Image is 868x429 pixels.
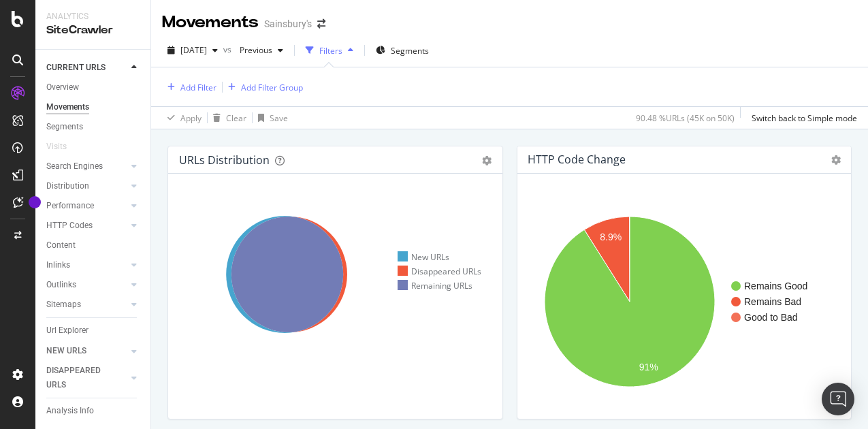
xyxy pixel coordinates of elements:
[744,312,798,323] text: Good to Bad
[398,251,449,263] div: New URLs
[46,344,86,358] div: NEW URLS
[482,156,492,165] div: gear
[46,159,103,174] div: Search Engines
[46,258,70,272] div: Inlinks
[831,155,841,165] i: Options
[319,45,342,57] div: Filters
[234,44,272,56] span: Previous
[46,120,83,134] div: Segments
[752,112,857,124] div: Switch back to Simple mode
[162,11,259,34] div: Movements
[398,266,481,277] div: Disappeared URLs
[639,362,658,372] text: 91%
[46,344,127,358] a: NEW URLS
[46,179,127,193] a: Distribution
[370,39,434,61] button: Segments
[636,112,735,124] div: 90.48 % URLs ( 45K on 50K )
[270,112,288,124] div: Save
[253,107,288,129] button: Save
[46,120,141,134] a: Segments
[744,281,807,291] text: Remains Good
[528,195,836,408] svg: A chart.
[46,238,141,253] a: Content
[162,107,202,129] button: Apply
[398,280,472,291] div: Remaining URLs
[46,323,141,338] a: Url Explorer
[46,323,89,338] div: Url Explorer
[46,298,81,312] div: Sitemaps
[46,80,141,95] a: Overview
[600,232,622,242] text: 8.9%
[180,112,202,124] div: Apply
[46,278,76,292] div: Outlinks
[226,112,246,124] div: Clear
[46,140,67,154] div: Visits
[264,17,312,31] div: Sainsbury's
[162,39,223,61] button: [DATE]
[46,199,94,213] div: Performance
[46,179,89,193] div: Distribution
[300,39,359,61] button: Filters
[179,153,270,167] div: URLs Distribution
[241,82,303,93] div: Add Filter Group
[46,278,127,292] a: Outlinks
[46,364,115,392] div: DISAPPEARED URLS
[46,100,141,114] a: Movements
[746,107,857,129] button: Switch back to Simple mode
[46,199,127,213] a: Performance
[46,140,80,154] a: Visits
[180,44,207,56] span: 2025 Sep. 29th
[46,404,141,418] a: Analysis Info
[223,44,234,55] span: vs
[46,404,94,418] div: Analysis Info
[29,196,41,208] div: Tooltip anchor
[528,150,626,169] h4: HTTP Code Change
[208,107,246,129] button: Clear
[317,19,325,29] div: arrow-right-arrow-left
[46,238,76,253] div: Content
[46,298,127,312] a: Sitemaps
[46,11,140,22] div: Analytics
[744,296,801,307] text: Remains Bad
[46,159,127,174] a: Search Engines
[46,258,127,272] a: Inlinks
[46,80,79,95] div: Overview
[162,79,216,95] button: Add Filter
[391,45,429,57] span: Segments
[46,219,127,233] a: HTTP Codes
[234,39,289,61] button: Previous
[822,383,854,415] div: Open Intercom Messenger
[46,364,127,392] a: DISAPPEARED URLS
[46,100,89,114] div: Movements
[180,82,216,93] div: Add Filter
[46,61,106,75] div: CURRENT URLS
[46,61,127,75] a: CURRENT URLS
[46,219,93,233] div: HTTP Codes
[223,79,303,95] button: Add Filter Group
[46,22,140,38] div: SiteCrawler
